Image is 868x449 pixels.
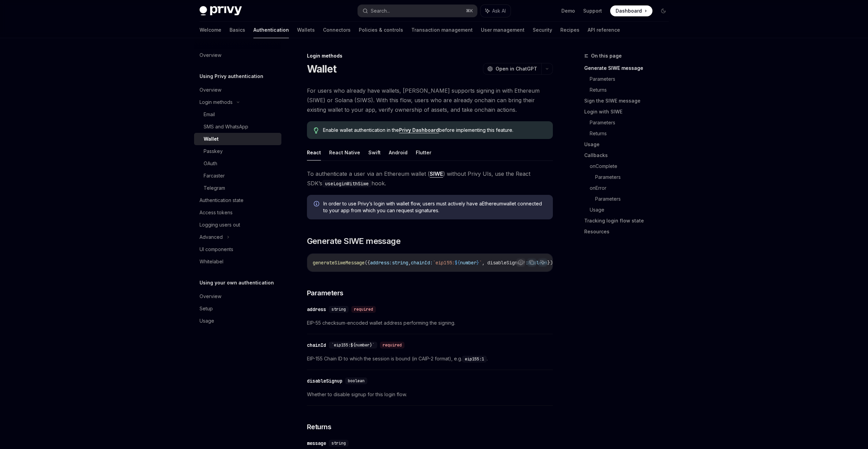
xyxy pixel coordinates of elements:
[595,172,674,183] a: Parameters
[332,342,374,348] span: `eip155:${number}`
[496,65,537,72] span: Open in ChatGPT
[307,236,400,247] span: Generate SIWE message
[481,5,511,17] button: Ask AI
[462,356,487,362] code: eip155:1
[430,170,443,177] a: SIWE
[194,108,281,121] a: Email
[359,22,403,38] a: Policies & controls
[560,22,579,38] a: Recipes
[194,243,281,256] a: UI components
[204,159,217,168] div: OAuth
[371,7,390,15] div: Search...
[200,233,223,241] div: Advanced
[348,378,365,384] span: boolean
[200,279,274,287] h5: Using your own authentication
[194,157,281,170] a: OAuth
[358,5,477,17] button: Search...⌘K
[547,260,553,266] span: })
[200,305,213,313] div: Setup
[590,74,674,84] a: Parameters
[200,245,233,253] div: UI components
[200,208,233,217] div: Access tokens
[307,390,553,399] span: Whether to disable signup for this login flow.
[194,256,281,268] a: Whitelabel
[322,180,371,187] code: useLoginWithSiwe
[591,52,622,60] span: On this page
[516,258,525,267] button: Report incorrect code
[492,7,506,14] span: Ask AI
[329,144,360,160] button: React Native
[460,260,476,266] span: number
[200,6,242,16] img: dark logo
[455,260,460,266] span: ${
[411,22,473,38] a: Transaction management
[479,260,482,266] span: `
[483,63,541,75] button: Open in ChatGPT
[538,258,547,267] button: Ask AI
[590,161,674,172] a: onComplete
[389,144,408,160] button: Android
[584,106,674,117] a: Login with SIWE
[411,260,433,266] span: chainId:
[307,422,332,432] span: Returns
[194,303,281,315] a: Setup
[590,84,674,95] a: Returns
[194,49,281,61] a: Overview
[583,7,602,14] a: Support
[307,377,342,384] div: disableSignup
[204,110,215,119] div: Email
[323,127,546,134] span: Enable wallet authentication in the before implementing this feature.
[561,7,575,14] a: Demo
[595,193,674,204] a: Parameters
[433,260,455,266] span: `eip155:
[584,63,674,74] a: Generate SIWE message
[194,219,281,231] a: Logging users out
[200,72,263,80] h5: Using Privy authentication
[307,169,553,188] span: To authenticate a user via an Ethereum wallet ( ) without Privy UIs, use the React SDK’s hook.
[307,63,337,75] h1: Wallet
[408,260,411,266] span: ,
[307,319,553,327] span: EIP-55 checksum-encoded wallet address performing the signing.
[590,204,674,215] a: Usage
[481,22,525,38] a: User management
[307,306,326,313] div: address
[584,150,674,161] a: Callbacks
[194,145,281,157] a: Passkey
[204,184,225,192] div: Telegram
[194,315,281,327] a: Usage
[200,98,233,106] div: Login methods
[365,260,370,266] span: ({
[307,144,321,160] button: React
[194,290,281,303] a: Overview
[194,133,281,145] a: Wallet
[351,306,376,313] div: required
[307,355,553,363] span: EIP-155 Chain ID to which the session is bound (in CAIP-2 format), e.g. .
[297,22,315,38] a: Wallets
[332,307,346,312] span: string
[204,123,248,131] div: SMS and WhatsApp
[230,22,245,38] a: Basics
[526,260,528,266] span: :
[392,260,408,266] span: string
[204,135,219,143] div: Wallet
[466,8,473,14] span: ⌘ K
[200,221,240,229] div: Logging users out
[307,86,553,114] span: For users who already have wallets, [PERSON_NAME] supports signing in with Ethereum (SIWE) or Sol...
[200,51,221,59] div: Overview
[194,194,281,206] a: Authentication state
[588,22,620,38] a: API reference
[200,86,221,94] div: Overview
[307,342,326,349] div: chainId
[416,144,431,160] button: Flutter
[194,84,281,96] a: Overview
[204,172,225,180] div: Farcaster
[200,22,221,38] a: Welcome
[314,201,321,208] svg: Info
[323,200,546,214] span: In order to use Privy’s login with wallet flow, users must actively have a Ethereum wallet connec...
[527,258,536,267] button: Copy the contents from the code block
[658,5,669,16] button: Toggle dark mode
[590,183,674,193] a: onError
[332,440,346,446] span: string
[194,170,281,182] a: Farcaster
[200,258,223,266] div: Whitelabel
